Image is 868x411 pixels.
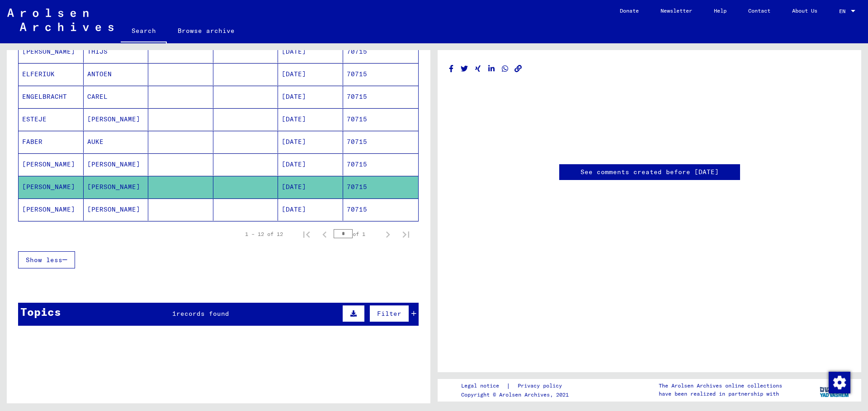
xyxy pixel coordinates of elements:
button: Share on Twitter [460,63,469,74]
span: Filter [377,309,401,318]
mat-cell: [DATE] [278,108,343,130]
p: Copyright © Arolsen Archives, 2021 [461,391,573,399]
button: Share on Facebook [447,63,456,74]
mat-cell: 70715 [343,108,419,130]
a: Privacy policy [510,381,573,391]
a: Search [121,20,167,43]
mat-cell: FABER [19,131,84,153]
mat-cell: [DATE] [278,63,343,85]
button: Copy link [514,63,523,74]
mat-cell: ENGELBRACHT [19,86,84,108]
mat-cell: [DATE] [278,86,343,108]
img: yv_logo.png [818,379,852,401]
mat-cell: THIJS [84,41,149,63]
mat-cell: [DATE] [278,41,343,63]
mat-cell: [DATE] [278,153,343,175]
mat-cell: 70715 [343,41,419,63]
mat-cell: 70715 [343,63,419,85]
a: Legal notice [461,381,506,391]
mat-cell: [PERSON_NAME] [84,153,149,175]
a: Browse archive [167,20,245,42]
button: Share on LinkedIn [487,63,496,74]
button: First page [297,225,316,243]
img: Change consent [829,372,850,393]
mat-cell: 70715 [343,153,419,175]
mat-cell: [DATE] [278,131,343,153]
button: Share on Xing [473,63,483,74]
a: See comments created before [DATE] [580,167,719,177]
mat-cell: 70715 [343,176,419,198]
button: Previous page [316,225,334,243]
span: records found [176,309,229,318]
button: Last page [397,225,415,243]
mat-cell: [PERSON_NAME] [19,199,84,221]
div: | [461,381,573,391]
mat-cell: AUKE [84,131,149,153]
mat-cell: ELFERIUK [19,63,84,85]
mat-cell: [PERSON_NAME] [84,199,149,221]
div: Change consent [828,371,850,393]
button: Share on WhatsApp [500,63,510,74]
span: EN [839,8,849,14]
div: Topics [20,304,61,320]
button: Next page [379,225,397,243]
div: of 1 [334,230,379,238]
mat-cell: [PERSON_NAME] [84,108,149,130]
div: 1 – 12 of 12 [245,230,283,238]
button: Filter [369,305,409,322]
p: The Arolsen Archives online collections [659,382,782,390]
mat-cell: [PERSON_NAME] [19,41,84,63]
mat-cell: CAREL [84,86,149,108]
span: Show less [26,256,62,264]
mat-cell: [PERSON_NAME] [19,176,84,198]
mat-cell: 70715 [343,131,419,153]
p: have been realized in partnership with [659,390,782,398]
mat-cell: ESTEJE [19,108,84,130]
mat-cell: [PERSON_NAME] [84,176,149,198]
mat-cell: [PERSON_NAME] [19,153,84,175]
mat-cell: [DATE] [278,199,343,221]
mat-cell: ANTOEN [84,63,149,85]
img: Arolsen_neg.svg [7,9,113,31]
mat-cell: 70715 [343,199,419,221]
span: 1 [172,309,176,318]
button: Show less [18,251,75,268]
mat-cell: [DATE] [278,176,343,198]
mat-cell: 70715 [343,86,419,108]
